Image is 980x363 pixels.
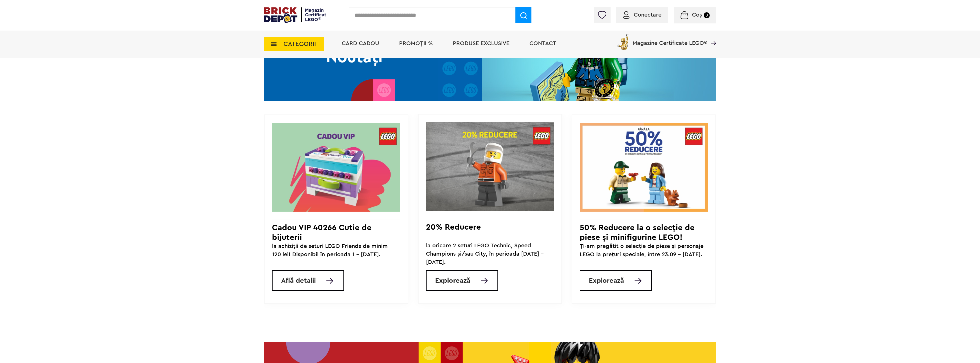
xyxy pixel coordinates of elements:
[635,278,641,284] img: Explorează
[580,270,652,291] a: Explorează
[399,41,433,46] a: PROMOȚII %
[707,33,716,39] a: Magazine Certificate LEGO®
[283,41,316,47] span: CATEGORII
[342,41,379,46] a: Card Cadou
[453,41,509,46] a: Produse exclusive
[272,270,344,291] a: Află detalii
[580,223,708,240] h3: 50% Reducere la o selecție de piese și minifigurine LEGO!
[272,223,400,240] h3: Cadou VIP 40266 Cutie de bijuterii
[529,41,556,46] a: Contact
[435,277,470,284] span: Explorează
[272,242,400,266] div: la achiziții de seturi LEGO Friends de minim 120 lei! Disponibil în perioada 1 - [DATE].
[326,278,333,284] img: Află detalii
[589,277,624,284] span: Explorează
[633,33,707,46] span: Magazine Certificate LEGO®
[580,242,708,266] div: Ți-am pregătit o selecție de piese și personaje LEGO la prețuri speciale, între 23.09 - [DATE].
[692,12,702,18] span: Coș
[281,277,316,284] span: Află detalii
[426,270,498,291] a: Explorează
[704,12,710,18] small: 0
[481,278,488,284] img: Explorează
[634,12,661,18] span: Conectare
[623,12,661,18] a: Conectare
[426,242,554,266] div: la oricare 2 seturi LEGO Technic, Speed Champions și/sau City, în perioada [DATE] - [DATE].
[426,222,554,239] h3: 20% Reducere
